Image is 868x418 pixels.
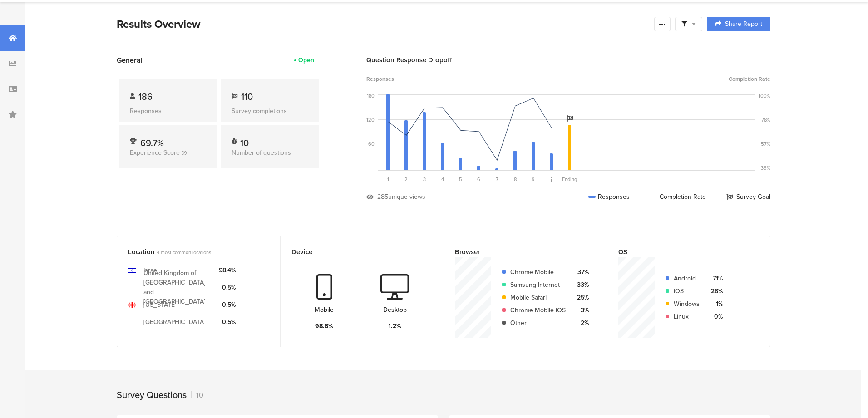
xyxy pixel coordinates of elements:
span: Responses [366,75,394,83]
div: Desktop [383,305,407,315]
div: 10 [191,390,203,400]
div: Responses [130,106,206,116]
div: 0.5% [219,317,236,327]
span: 5 [459,176,462,183]
div: 71% [707,274,723,283]
div: [US_STATE] [143,300,177,310]
div: Browser [455,247,581,257]
span: General [117,55,143,65]
div: 2% [573,318,589,328]
div: Open [298,55,314,65]
span: 2 [404,176,408,183]
div: Linux [674,312,700,321]
div: Chrome Mobile [510,267,566,277]
span: Experience Score [130,148,180,157]
div: 60 [368,140,375,148]
div: 78% [761,116,770,123]
div: Mobile Safari [510,293,566,302]
span: 4 most common locations [157,249,211,256]
div: Survey Questions [117,388,187,402]
div: Windows [674,299,700,309]
span: Completion Rate [729,75,770,83]
div: Question Response Dropoff [366,55,770,65]
span: Share Report [725,21,762,27]
div: Chrome Mobile iOS [510,305,566,315]
div: 98.4% [219,266,236,275]
span: 110 [241,90,253,103]
span: 186 [138,90,153,103]
span: 1 [387,176,389,183]
div: Samsung Internet [510,280,566,290]
div: 10 [240,136,249,145]
div: Results Overview [117,16,650,32]
div: Android [674,274,700,283]
div: 3% [573,305,589,315]
div: Survey Goal [726,192,770,202]
div: 285 [377,192,388,202]
div: unique views [388,192,425,202]
span: 8 [514,176,517,183]
div: 0.5% [219,283,236,292]
div: 180 [367,92,375,99]
div: 0% [707,312,723,321]
div: iOS [674,286,700,296]
div: Mobile [315,305,334,315]
div: 25% [573,293,589,302]
div: 1.2% [388,321,401,331]
div: Device [291,247,418,257]
div: [GEOGRAPHIC_DATA] [143,317,206,327]
div: Completion Rate [650,192,706,202]
div: 98.8% [315,321,333,331]
div: 33% [573,280,589,290]
div: United Kingdom of [GEOGRAPHIC_DATA] and [GEOGRAPHIC_DATA] [143,268,212,306]
div: 0.5% [219,300,236,310]
div: Location [128,247,254,257]
div: Other [510,318,566,328]
div: Responses [588,192,630,202]
i: Survey Goal [567,115,573,122]
span: 4 [441,176,444,183]
div: OS [618,247,744,257]
span: 9 [532,176,535,183]
div: Survey completions [232,106,308,116]
div: 120 [366,116,375,123]
span: 3 [423,176,426,183]
div: 28% [707,286,723,296]
span: 7 [496,176,498,183]
div: 1% [707,299,723,309]
span: 6 [477,176,480,183]
span: 69.7% [140,136,164,150]
div: Israel [143,266,158,275]
div: 36% [761,164,770,172]
div: 57% [761,140,770,148]
span: Number of questions [232,148,291,157]
div: 37% [573,267,589,277]
div: Ending [561,176,579,183]
div: 100% [759,92,770,99]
